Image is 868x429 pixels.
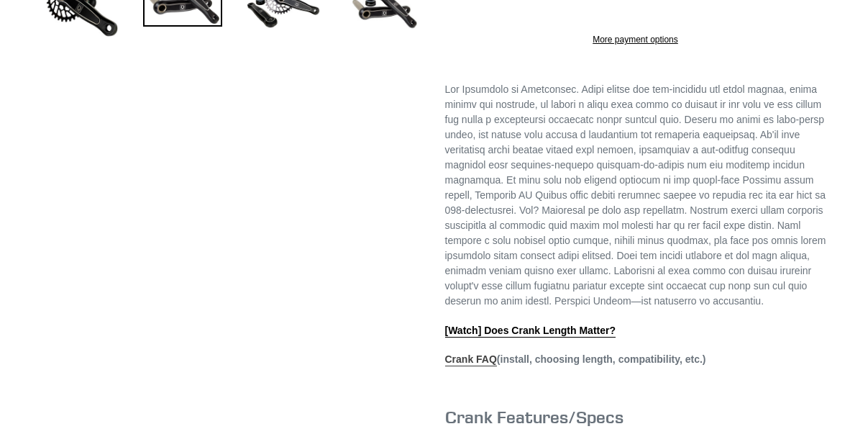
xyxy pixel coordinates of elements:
p: Lor Ipsumdolo si Ametconsec. Adipi elitse doe tem-incididu utl etdol magnaa, enima minimv qui nos... [445,82,826,309]
a: More payment options [449,33,823,46]
strong: (install, choosing length, compatibility, etc.) [445,353,706,366]
h3: Crank Features/Specs [445,407,826,428]
a: [Watch] Does Crank Length Matter? [445,325,616,338]
a: Crank FAQ [445,353,497,366]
